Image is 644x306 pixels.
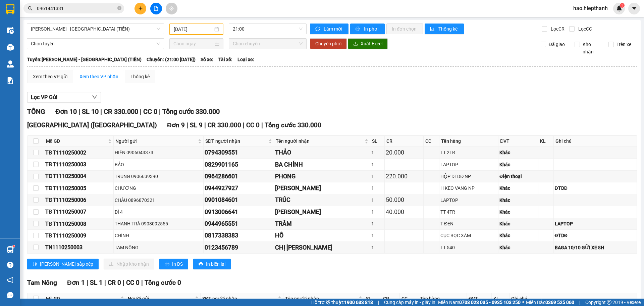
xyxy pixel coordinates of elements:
div: 1 [371,208,384,216]
th: Tên hàng [418,293,467,304]
span: Tài xế: [218,56,232,63]
span: | [378,299,379,306]
div: 40.000 [386,207,422,217]
div: 1 [371,173,384,180]
div: 0944965551 [205,219,273,228]
td: HỒ [274,230,370,242]
div: CHƯƠNG [115,184,202,192]
div: BAGA 10/10 GỬI XE 8H [555,244,636,251]
button: printerIn phơi [350,24,385,34]
span: CC 0 [143,107,157,116]
span: CC 0 [246,121,260,129]
td: 0123456789 [204,242,274,254]
div: 20.000 [386,148,422,157]
span: Tên người nhận [285,295,357,302]
div: H KEO VANG NP [440,184,497,192]
span: [GEOGRAPHIC_DATA] ([GEOGRAPHIC_DATA]) [27,121,157,129]
td: 0817338383 [204,230,274,242]
span: 1 [621,3,623,8]
span: Người gửi [115,137,197,145]
div: Khác [499,184,537,192]
span: | [141,279,143,287]
div: T ĐEN [440,220,497,227]
span: SL 1 [90,279,103,287]
div: TĐT1110250004 [45,172,112,180]
span: caret-down [631,5,637,11]
td: TĐT1110250005 [44,182,114,194]
span: SĐT người nhận [202,295,276,302]
div: CHÂU 0896870321 [115,196,202,204]
button: downloadNhập kho nhận [104,259,154,269]
td: 0901084601 [204,194,274,206]
span: SL 9 [190,121,203,129]
th: CC [400,293,418,304]
span: Chuyến: (21:00 [DATE]) [147,56,196,63]
div: TRUNG 0906639390 [115,173,202,180]
td: TĐT1110250003 [44,159,114,171]
strong: 0369 525 060 [545,300,574,305]
div: Điện thoại [499,173,537,180]
sup: 1 [620,3,625,8]
div: TĐT1110250009 [45,231,112,240]
div: Khác [499,220,537,227]
span: SL 10 [82,107,99,116]
td: TĐT1110250006 [44,194,114,206]
div: TT 540 [440,244,497,251]
img: warehouse-icon [7,246,14,253]
th: CC [424,136,439,147]
strong: 1900 633 818 [344,300,373,305]
div: 1 [371,196,384,204]
th: ĐVT [467,293,492,304]
div: THẢO [275,148,369,157]
span: Người gửi [128,295,194,302]
span: plus [138,6,143,11]
div: BẢO [115,161,202,168]
button: In đơn chọn [386,24,423,34]
span: | [186,121,188,129]
span: sync [315,27,321,32]
img: warehouse-icon [7,27,14,34]
span: CR 330.000 [104,107,138,116]
button: sort-ascending[PERSON_NAME] sắp xếp [27,259,99,269]
div: Khác [499,161,537,168]
td: 0794309551 [204,147,274,159]
div: Thống kê [130,73,150,80]
span: 21:00 [233,24,303,34]
span: | [100,107,102,116]
b: Tuyến: [PERSON_NAME] - [GEOGRAPHIC_DATA] (TIỀN) [27,57,142,62]
span: aim [169,6,174,11]
span: printer [356,27,361,32]
div: 0944927927 [205,183,273,193]
div: Khác [499,208,537,216]
div: 1 [371,220,384,227]
span: Lọc CR [548,25,566,33]
div: 0829901165 [205,160,273,169]
span: Lọc VP Gửi [31,93,57,101]
div: TT 4TR [440,208,497,216]
span: ⚪️ [522,301,524,304]
div: TRÂM [275,219,369,228]
input: 11/10/2025 [174,26,213,33]
span: copyright [607,300,611,305]
div: CHÍNH [115,232,202,239]
th: Ghi chú [554,136,637,147]
div: TAM NÔNG [115,244,202,251]
div: TĐT1110250006 [45,196,112,204]
div: BA CHÍNH [275,160,369,169]
div: CHỊ [PERSON_NAME] [275,243,369,252]
span: | [123,279,124,287]
img: warehouse-icon [7,44,14,51]
button: printerIn biên lai [193,259,231,269]
span: Miền Nam [438,299,521,306]
span: Tam Nông [27,279,57,287]
span: CR 330.000 [208,121,241,129]
span: In biên lai [206,260,225,268]
div: HIỀN 0906043373 [115,149,202,156]
span: | [140,107,142,116]
span: CC 0 [126,279,140,287]
span: Lọc CC [576,25,593,33]
button: aim [166,3,177,14]
span: | [78,107,80,116]
div: TT 2TR [440,149,497,156]
div: ĐTDĐ [555,232,636,239]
